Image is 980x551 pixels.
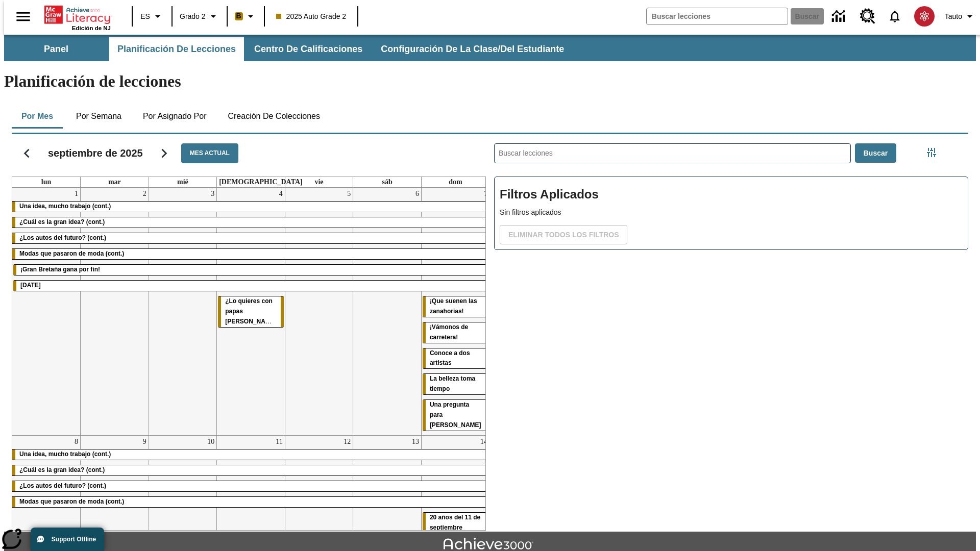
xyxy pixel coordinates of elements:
[482,188,489,200] a: 7 de septiembre de 2025
[647,8,788,24] input: Buscar campo
[236,10,241,22] span: B
[20,266,100,273] span: ¡Gran Bretaña gana por fin!
[44,5,111,25] a: Portada
[81,188,149,435] td: 2 de septiembre de 2025
[19,203,111,210] span: Una idea, mucho trabajo (cont.)
[12,188,81,435] td: 1 de septiembre de 2025
[381,43,564,55] span: Configuración de la clase/del estudiante
[39,177,53,187] a: lunes
[478,436,489,448] a: 14 de septiembre de 2025
[19,498,124,505] span: Modas que pasaron de moda (cont.)
[72,25,111,31] span: Edición de NJ
[72,188,80,200] a: 1 de septiembre de 2025
[373,37,572,61] button: Configuración de la clase/del estudiante
[117,43,236,55] span: Planificación de lecciones
[423,296,488,317] div: ¡Que suenen las zanahorias!
[12,249,489,259] div: Modas que pasaron de moda (cont.)
[430,297,477,315] span: ¡Que suenen las zanahorias!
[921,142,942,163] button: Menú lateral de filtros
[20,282,41,289] span: Día del Trabajo
[277,188,285,200] a: 4 de septiembre de 2025
[881,3,908,30] a: Notificaciones
[219,104,328,129] button: Creación de colecciones
[135,104,215,129] button: Por asignado por
[345,188,353,200] a: 5 de septiembre de 2025
[44,4,111,31] div: Portada
[854,3,881,30] a: Centro de recursos, Se abrirá en una pestaña nueva.
[136,7,168,26] button: Lenguaje: ES, Selecciona un idioma
[494,177,968,250] div: Filtros Aplicados
[430,323,468,341] span: ¡Vámonos de carretera!
[12,104,63,129] button: Por mes
[12,202,489,212] div: Una idea, mucho trabajo (cont.)
[430,514,480,531] span: 20 años del 11 de septiembre
[217,177,305,187] a: jueves
[225,297,280,325] span: ¿Lo quieres con papas fritas?
[908,3,941,30] button: Escoja un nuevo avatar
[13,281,488,291] div: Día del Trabajo
[44,43,68,55] span: Panel
[72,436,80,448] a: 8 de septiembre de 2025
[285,188,353,435] td: 5 de septiembre de 2025
[19,450,111,458] span: Una idea, mucho trabajo (cont.)
[945,11,962,22] span: Tauto
[141,436,149,448] a: 9 de septiembre de 2025
[430,349,470,367] span: Conoce a dos artistas
[106,177,123,187] a: martes
[12,449,489,460] div: Una idea, mucho trabajo (cont.)
[5,37,107,61] button: Panel
[353,188,422,435] td: 6 de septiembre de 2025
[423,513,488,533] div: 20 años del 11 de septiembre
[276,11,347,22] span: 2025 Auto Grade 2
[430,375,475,392] span: La belleza toma tiempo
[8,2,38,32] button: Abrir el menú lateral
[149,188,217,435] td: 3 de septiembre de 2025
[4,72,976,91] h1: Planificación de lecciones
[12,233,489,243] div: ¿Los autos del futuro? (cont.)
[423,374,488,394] div: La belleza toma tiempo
[209,188,216,200] a: 3 de septiembre de 2025
[19,218,105,226] span: ¿Cuál es la gran idea? (cont.)
[941,7,980,26] button: Perfil/Configuración
[423,400,488,431] div: Una pregunta para Joplin
[246,37,371,61] button: Centro de calificaciones
[500,182,963,207] h2: Filtros Aplicados
[413,188,421,200] a: 6 de septiembre de 2025
[140,11,150,22] span: ES
[423,348,488,369] div: Conoce a dos artistas
[12,217,489,228] div: ¿Cuál es la gran idea? (cont.)
[12,497,489,507] div: Modas que pasaron de moda (cont.)
[19,482,106,489] span: ¿Los autos del futuro? (cont.)
[109,37,244,61] button: Planificación de lecciones
[495,144,850,163] input: Buscar lecciones
[68,104,130,129] button: Por semana
[175,177,190,187] a: miércoles
[500,207,963,218] p: Sin filtros aplicados
[312,177,325,187] a: viernes
[421,188,489,435] td: 7 de septiembre de 2025
[19,234,106,241] span: ¿Los autos del futuro? (cont.)
[12,465,489,475] div: ¿Cuál es la gran idea? (cont.)
[180,11,206,22] span: Grado 2
[19,250,124,257] span: Modas que pasaron de moda (cont.)
[48,147,143,159] h2: septiembre de 2025
[914,6,935,27] img: avatar image
[13,265,488,275] div: ¡Gran Bretaña gana por fin!
[151,140,177,166] button: Seguir
[855,143,896,163] button: Buscar
[141,188,149,200] a: 2 de septiembre de 2025
[181,143,238,163] button: Mes actual
[231,7,261,26] button: Boost El color de la clase es anaranjado claro. Cambiar el color de la clase.
[380,177,394,187] a: sábado
[14,140,40,166] button: Regresar
[218,296,284,327] div: ¿Lo quieres con papas fritas?
[254,43,362,55] span: Centro de calificaciones
[205,436,216,448] a: 10 de septiembre de 2025
[4,35,976,61] div: Subbarra de navegación
[4,130,486,531] div: Calendario
[341,436,353,448] a: 12 de septiembre de 2025
[274,436,284,448] a: 11 de septiembre de 2025
[176,7,224,26] button: Grado: Grado 2, Elige un grado
[12,481,489,491] div: ¿Los autos del futuro? (cont.)
[19,466,105,473] span: ¿Cuál es la gran idea? (cont.)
